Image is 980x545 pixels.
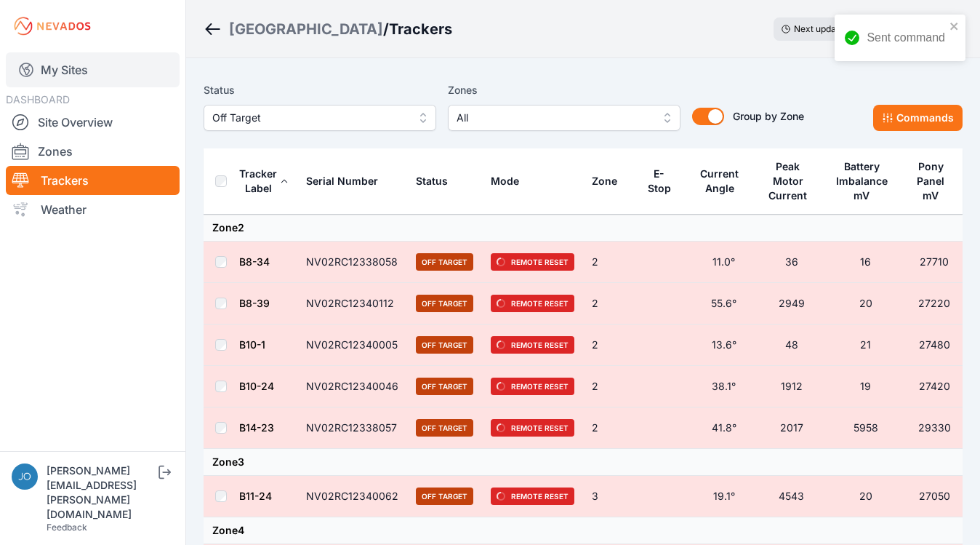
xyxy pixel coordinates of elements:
span: DASHBOARD [6,93,70,106]
button: All [448,105,680,131]
h3: Trackers [389,19,452,39]
span: Next update in [794,23,854,34]
td: 1912 [758,366,825,407]
td: 38.1° [690,366,758,407]
td: 27480 [906,325,963,366]
a: Site Overview [6,108,180,137]
td: Zone 2 [204,215,963,242]
a: B10-1 [239,338,265,351]
td: 2 [583,242,638,283]
img: joe.mikula@nevados.solar [12,464,38,490]
td: 19 [825,366,906,407]
a: Trackers [6,166,180,195]
div: Serial Number [306,174,378,188]
td: 16 [825,242,906,283]
button: Mode [491,164,531,199]
a: B11-24 [239,490,272,502]
td: 29330 [906,407,963,449]
td: 11.0° [690,242,758,283]
td: 13.6° [690,325,758,366]
a: [GEOGRAPHIC_DATA] [229,19,383,39]
button: Pony Panel mV [915,149,954,213]
td: 27710 [906,242,963,283]
div: Status [416,174,448,188]
a: Weather [6,195,180,224]
button: Status [416,164,459,199]
span: Remote Reset [491,336,574,354]
div: Pony Panel mV [915,159,947,203]
div: Zone [592,174,617,188]
span: / [383,19,389,39]
button: Serial Number [306,164,390,199]
td: NV02RC12338058 [297,242,407,283]
td: Zone 4 [204,517,963,544]
td: NV02RC12340005 [297,325,407,366]
a: B8-39 [239,297,270,309]
td: 2 [583,283,638,325]
a: Feedback [47,522,87,533]
label: Zones [448,81,680,99]
span: Group by Zone [733,110,804,122]
div: E-Stop [646,167,672,196]
img: Nevados [12,15,93,38]
button: Commands [873,105,963,131]
button: Current Angle [699,156,749,206]
span: Remote Reset [491,295,574,312]
button: Off Target [204,105,436,131]
td: Zone 3 [204,449,963,476]
a: B14-23 [239,421,274,434]
button: close [949,20,960,32]
td: 41.8° [690,407,758,449]
span: Remote Reset [491,253,574,271]
td: 48 [758,325,825,366]
span: Remote Reset [491,378,574,395]
td: 2 [583,325,638,366]
span: Off Target [416,253,473,271]
td: NV02RC12340062 [297,476,407,517]
div: Current Angle [699,167,741,196]
td: 2017 [758,407,825,449]
button: Zone [592,164,629,199]
div: Mode [491,174,519,188]
nav: Breadcrumb [204,10,452,48]
div: Peak Motor Current [766,159,810,203]
a: Zones [6,137,180,166]
td: 2 [583,407,638,449]
button: Tracker Label [239,156,289,206]
span: Off Target [212,109,407,127]
a: B10-24 [239,380,274,392]
td: 19.1° [690,476,758,517]
td: 27220 [906,283,963,325]
button: E-Stop [646,156,681,206]
td: NV02RC12338057 [297,407,407,449]
td: 2949 [758,283,825,325]
span: Off Target [416,419,473,437]
td: 27050 [906,476,963,517]
td: 2 [583,366,638,407]
td: 27420 [906,366,963,407]
span: Remote Reset [491,488,574,505]
button: Peak Motor Current [766,149,816,213]
td: 20 [825,476,906,517]
td: 20 [825,283,906,325]
td: 21 [825,325,906,366]
div: [PERSON_NAME][EMAIL_ADDRESS][PERSON_NAME][DOMAIN_NAME] [47,464,156,522]
span: All [457,109,651,127]
div: Battery Imbalance mV [834,159,890,203]
td: 36 [758,242,825,283]
div: Tracker Label [239,167,277,196]
a: B8-34 [239,255,270,268]
label: Status [204,81,436,99]
td: NV02RC12340112 [297,283,407,325]
button: Battery Imbalance mV [834,149,897,213]
div: Sent command [867,29,945,47]
td: NV02RC12340046 [297,366,407,407]
td: 4543 [758,476,825,517]
span: Remote Reset [491,419,574,437]
td: 5958 [825,407,906,449]
td: 3 [583,476,638,517]
span: Off Target [416,488,473,505]
span: Off Target [416,336,473,354]
td: 55.6° [690,283,758,325]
